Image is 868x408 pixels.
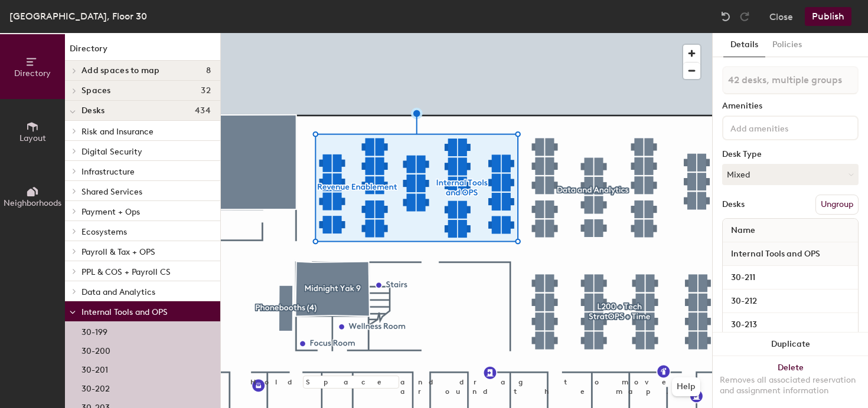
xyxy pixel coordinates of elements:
h1: Directory [65,42,220,61]
div: Desks [722,200,745,209]
span: Spaces [81,86,111,96]
span: Data and Analytics [81,287,155,297]
span: Internal Tools and OPS [81,307,168,317]
span: PPL & COS + Payroll CS [81,267,171,277]
input: Unnamed desk [725,269,856,286]
span: Infrastructure [81,167,135,177]
span: 8 [206,66,211,75]
button: Ungroup [815,195,859,215]
span: Name [725,220,761,241]
button: Close [769,7,793,26]
button: Details [723,33,765,57]
img: Redo [739,11,750,22]
span: Payment + Ops [81,207,140,217]
input: Unnamed desk [725,293,856,310]
span: Neighborhoods [4,198,61,208]
span: 434 [195,106,211,116]
span: Risk and Insurance [81,127,154,137]
input: Add amenities [728,120,834,134]
img: Undo [720,11,732,22]
span: Ecosystems [81,227,127,237]
span: Payroll & Tax + OPS [81,247,155,257]
span: Directory [14,68,51,78]
p: 30-200 [81,343,110,356]
span: Internal Tools and OPS [725,244,826,265]
input: Unnamed desk [725,317,856,333]
div: [GEOGRAPHIC_DATA], Floor 30 [9,9,147,24]
button: Policies [765,33,809,57]
button: Help [672,377,700,396]
span: Desks [81,106,105,116]
p: 30-202 [81,380,110,394]
div: Removes all associated reservation and assignment information [720,375,861,396]
span: Digital Security [81,147,142,157]
div: Desk Type [722,150,859,159]
div: Amenities [722,101,859,111]
button: Mixed [722,164,859,185]
span: Layout [19,133,46,143]
button: Publish [805,7,851,26]
span: Add spaces to map [81,66,160,75]
button: Duplicate [713,333,868,356]
span: 32 [201,86,211,96]
button: DeleteRemoves all associated reservation and assignment information [713,356,868,408]
p: 30-201 [81,361,108,375]
p: 30-199 [81,324,107,337]
span: Shared Services [81,187,142,197]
